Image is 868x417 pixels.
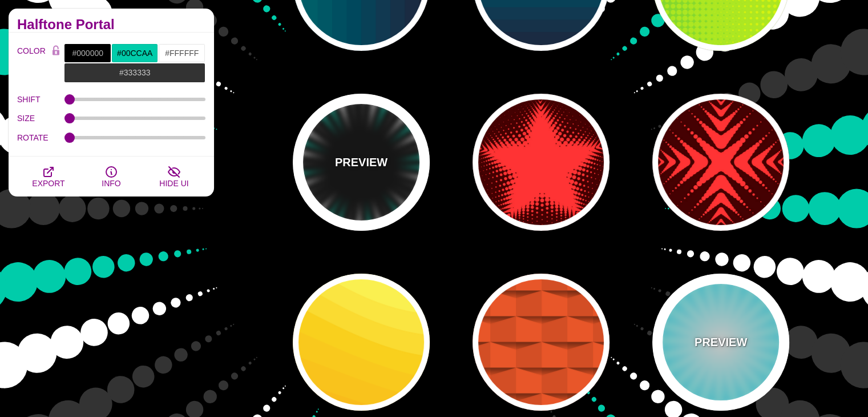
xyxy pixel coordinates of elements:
button: Color Lock [47,43,64,59]
label: ROTATE [17,130,64,145]
button: PREVIEWcircles in a circle formation pointing at center [293,94,430,231]
label: SIZE [17,111,64,126]
button: Layers of light yellow fading into a darker yellow background thumb [293,274,430,411]
button: INFO [80,157,143,197]
label: SHIFT [17,92,64,107]
button: orange repeating pattern of alternating raised tiles [473,274,609,411]
button: HIDE UI [143,157,205,197]
button: red refraction design with halftones in x pattern [652,94,789,231]
h2: Halftone Portal [17,20,205,29]
p: PREVIEW [695,334,747,351]
p: PREVIEW [335,154,387,171]
button: red 5-pointed star halftone shape [473,94,609,231]
button: PREVIEWWinter sky blue sunburst background vector [652,274,789,411]
span: HIDE UI [159,179,188,188]
button: EXPORT [17,157,80,197]
span: EXPORT [32,179,64,188]
label: COLOR [17,43,47,83]
span: INFO [102,179,120,188]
